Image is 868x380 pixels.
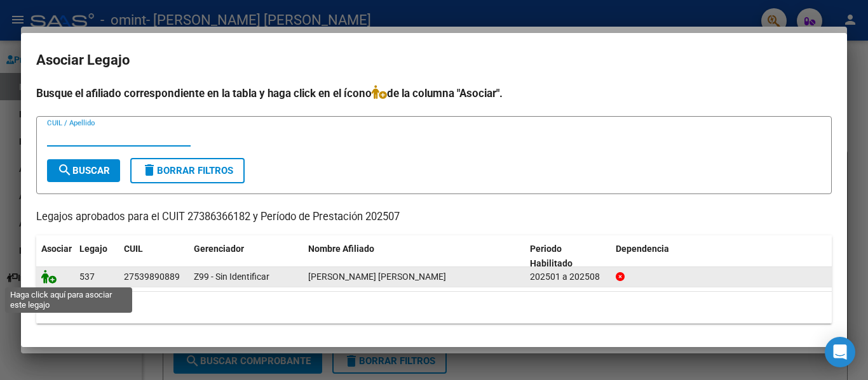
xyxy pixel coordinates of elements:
[308,272,446,282] span: GAUNA AGOSTINA PILAR
[142,165,233,176] span: Borrar Filtros
[41,244,72,254] span: Asociar
[194,244,244,254] span: Gerenciador
[530,270,606,284] div: 202501 a 202508
[611,235,832,277] datatable-header-cell: Dependencia
[194,272,269,282] span: Z99 - Sin Identificar
[74,235,119,277] datatable-header-cell: Legajo
[57,162,72,178] mat-icon: search
[57,165,110,176] span: Buscar
[36,48,832,72] h2: Asociar Legajo
[47,159,120,182] button: Buscar
[36,209,832,225] p: Legajos aprobados para el CUIT 27386366182 y Período de Prestación 202507
[36,292,832,324] div: 1 registros
[130,158,245,183] button: Borrar Filtros
[119,235,189,277] datatable-header-cell: CUIL
[825,337,855,367] div: Open Intercom Messenger
[189,235,303,277] datatable-header-cell: Gerenciador
[303,235,525,277] datatable-header-cell: Nombre Afiliado
[142,162,157,178] mat-icon: delete
[36,85,832,102] h4: Busque el afiliado correspondiente en la tabla y haga click en el ícono de la columna "Asociar".
[36,235,74,277] datatable-header-cell: Asociar
[79,244,107,254] span: Legajo
[525,235,611,277] datatable-header-cell: Periodo Habilitado
[308,244,374,254] span: Nombre Afiliado
[124,244,143,254] span: CUIL
[79,272,95,282] span: 537
[616,244,669,254] span: Dependencia
[124,270,180,284] div: 27539890889
[530,244,573,268] span: Periodo Habilitado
